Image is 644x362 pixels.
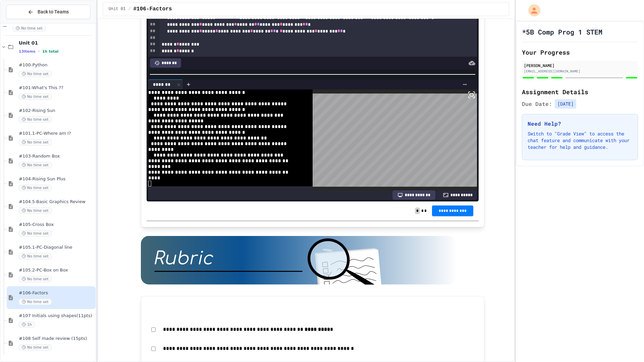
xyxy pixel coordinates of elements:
[19,131,94,136] span: #101.1-PC-Where am I?
[555,99,576,109] span: [DATE]
[522,100,552,108] span: Due Date:
[19,40,94,46] span: Unit 01
[522,87,638,97] h2: Assignment Details
[19,199,94,205] span: #104.5-Basic Graphics Review
[19,313,94,319] span: #107 Initials using shapes(11pts)
[19,116,52,123] span: No time set
[522,27,602,37] h1: *5B Comp Prog 1 STEM
[19,176,94,182] span: #104-Rising Sun Plus
[19,162,52,168] span: No time set
[19,245,94,250] span: #105.1-PC-Diagonal line
[19,62,94,68] span: #100-Python
[19,336,94,342] span: #108 Self made review (15pts)
[521,3,542,18] div: My Account
[19,94,52,100] span: No time set
[42,49,59,54] span: 1h total
[19,253,52,259] span: No time set
[19,222,94,228] span: #105-Cross Box
[19,267,94,273] span: #105.2-PC-Box on Box
[6,5,90,19] button: Back to Teams
[528,120,632,128] h3: Need Help?
[133,5,172,13] span: #106-Factors
[128,6,130,12] span: /
[524,69,636,74] div: [EMAIL_ADDRESS][DOMAIN_NAME]
[19,344,52,351] span: No time set
[19,321,35,328] span: 1h
[522,48,638,57] h2: Your Progress
[38,49,40,54] span: •
[19,49,36,54] span: 13 items
[19,276,52,282] span: No time set
[524,62,636,68] div: [PERSON_NAME]
[109,6,125,12] span: Unit 01
[19,290,94,296] span: #106-Factors
[19,207,52,214] span: No time set
[19,71,52,77] span: No time set
[19,185,52,191] span: No time set
[528,130,632,150] p: Switch to "Grade View" to access the chat feature and communicate with your teacher for help and ...
[19,139,52,145] span: No time set
[13,25,46,32] span: No time set
[19,108,94,114] span: #102-Rising Sun
[19,85,94,91] span: #101-What's This ??
[38,8,69,15] span: Back to Teams
[19,154,94,159] span: #103-Random Box
[19,299,52,305] span: No time set
[19,230,52,237] span: No time set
